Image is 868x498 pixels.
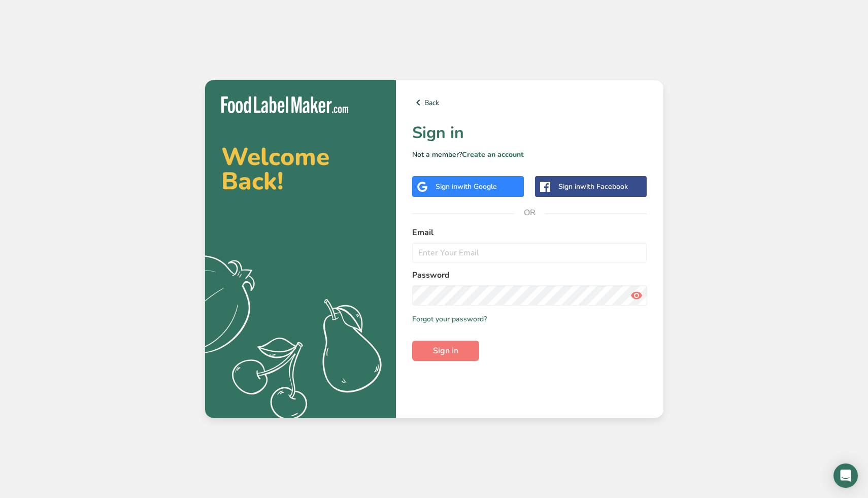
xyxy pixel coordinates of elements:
p: Not a member? [412,149,647,160]
h1: Sign in [412,121,647,145]
span: with Facebook [580,182,628,191]
span: OR [514,197,545,228]
a: Forgot your password? [412,314,487,324]
img: Food Label Maker [221,96,348,113]
div: Sign in [558,181,628,192]
div: Open Intercom Messenger [833,463,858,488]
div: Sign in [436,181,497,192]
a: Create an account [462,150,524,159]
button: Sign in [412,341,479,361]
label: Email [412,226,647,239]
span: Sign in [433,345,458,357]
label: Password [412,269,647,281]
h2: Welcome Back! [221,145,380,193]
a: Back [412,96,647,109]
input: Enter Your Email [412,243,647,263]
span: with Google [457,182,497,191]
